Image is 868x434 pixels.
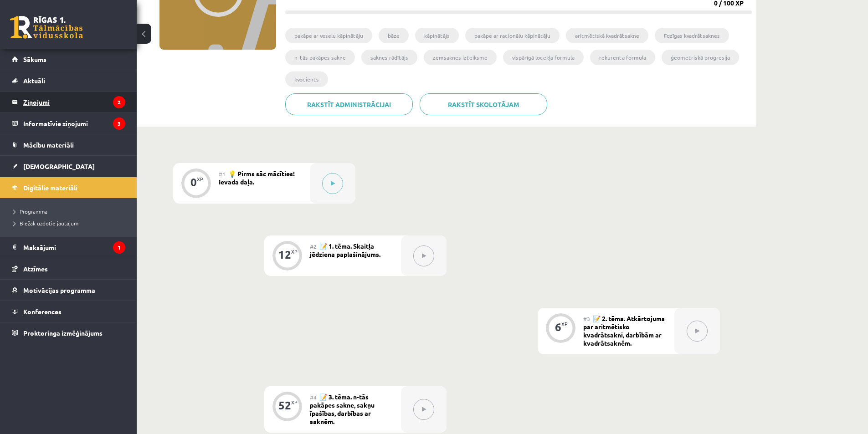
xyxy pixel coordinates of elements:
li: n-tās pakāpes sakne [285,50,355,65]
li: saknes rādītājs [361,50,417,65]
div: XP [291,400,298,405]
a: Proktoringa izmēģinājums [12,322,125,343]
a: Digitālie materiāli [12,177,125,198]
span: Aktuāli [23,77,45,85]
li: pakāpe ar veselu kāpinātāju [285,28,372,43]
legend: Maksājumi [23,237,125,258]
i: 2 [113,96,125,108]
a: Rīgas 1. Tālmācības vidusskola [10,16,83,39]
a: Maksājumi1 [12,237,125,258]
span: Programma [14,208,47,215]
a: Aktuāli [12,70,125,91]
li: līdzīgas kvadrātsaknes [655,28,729,43]
div: 12 [278,250,291,259]
li: bāze [379,28,409,43]
div: XP [561,322,568,327]
span: Proktoringa izmēģinājums [23,329,103,337]
span: Sākums [23,55,46,63]
span: Atzīmes [23,265,48,273]
a: Konferences [12,301,125,322]
span: Motivācijas programma [23,286,95,294]
a: Atzīmes [12,258,125,279]
li: kvocients [285,71,328,87]
div: 0 [190,178,197,186]
a: Programma [14,207,128,215]
li: ģeometriskā progresija [662,50,739,65]
a: Rakstīt skolotājam [420,93,547,115]
span: Mācību materiāli [23,141,74,149]
span: #3 [583,315,590,322]
span: #2 [310,243,317,250]
a: Ziņojumi2 [12,92,125,112]
li: vispārīgā locekļa formula [503,50,584,65]
a: Biežāk uzdotie jautājumi [14,219,128,227]
a: Informatīvie ziņojumi3 [12,113,125,134]
div: XP [197,177,203,182]
li: rekurenta formula [590,50,655,65]
li: aritmētiskā kvadrātsakne [566,28,648,43]
span: #1 [219,170,226,178]
a: Motivācijas programma [12,280,125,301]
span: 📝 2. tēma. Atkārtojums par aritmētisko kvadrātsakni, darbībām ar kvadrātsaknēm. [583,314,665,347]
a: Sākums [12,49,125,70]
li: kāpinātājs [415,28,459,43]
div: XP [291,249,298,254]
legend: Ziņojumi [23,92,125,112]
a: Mācību materiāli [12,134,125,155]
div: 6 [555,323,561,331]
legend: Informatīvie ziņojumi [23,113,125,134]
span: Konferences [23,307,62,316]
span: [DEMOGRAPHIC_DATA] [23,162,95,170]
a: [DEMOGRAPHIC_DATA] [12,156,125,177]
li: pakāpe ar racionālu kāpinātāju [465,28,560,43]
span: 📝 3. tēma. n-tās pakāpes sakne, sakņu īpašības, darbības ar saknēm. [310,393,375,425]
span: #4 [310,393,317,401]
a: Rakstīt administrācijai [285,93,413,115]
span: 📝 1. tēma. Skaitļa jēdziena paplašinājums. [310,242,380,258]
span: 💡 Pirms sāc mācīties! Ievada daļa. [219,169,295,186]
div: 52 [278,401,291,409]
i: 3 [113,117,125,130]
span: Digitālie materiāli [23,184,77,192]
span: Biežāk uzdotie jautājumi [14,220,80,227]
li: zemsaknes izteiksme [424,50,497,65]
i: 1 [113,241,125,254]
